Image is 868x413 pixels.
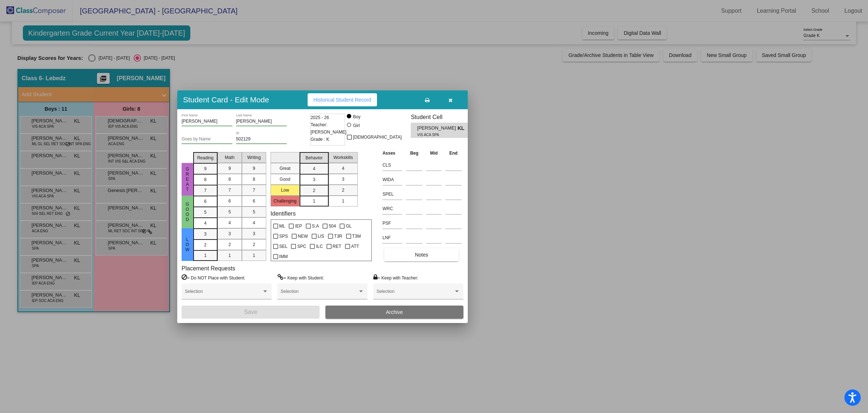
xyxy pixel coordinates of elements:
[373,274,418,281] label: = Keep with Teacher:
[458,124,468,132] span: KL
[228,187,231,193] span: 7
[342,176,344,183] span: 3
[384,248,459,261] button: Notes
[417,132,453,138] span: VIS ACA SPA
[334,232,342,241] span: T3R
[417,124,458,132] span: [PERSON_NAME] [PERSON_NAME]
[253,220,255,226] span: 4
[228,165,231,172] span: 9
[313,97,371,103] span: Historical Student Record
[182,274,245,281] label: = Do NOT Place with Student:
[182,137,232,142] input: goes by name
[271,210,296,217] label: Identifiers
[298,232,308,241] span: NEW
[279,222,285,230] span: ML
[204,165,207,172] span: 9
[228,220,231,226] span: 4
[351,242,359,251] span: ATT
[316,242,323,251] span: ILC
[228,198,231,204] span: 6
[182,265,235,272] label: Placement Requests
[382,189,402,200] input: assessment
[342,187,344,193] span: 2
[382,232,402,243] input: assessment
[184,202,191,222] span: Good
[311,121,346,136] span: Teacher: [PERSON_NAME]
[228,252,231,259] span: 1
[381,149,404,157] th: Asses
[228,176,231,183] span: 8
[297,242,306,251] span: SPC
[279,232,288,241] span: SPS
[228,230,231,237] span: 3
[295,222,302,230] span: IEP
[204,209,207,216] span: 5
[313,165,315,172] span: 4
[225,154,235,161] span: Math
[228,209,231,215] span: 5
[404,149,424,157] th: Beg
[184,167,191,192] span: Great
[244,309,257,315] span: Save
[424,149,443,157] th: Mid
[253,209,255,215] span: 5
[182,306,320,319] button: Save
[305,155,323,161] span: Behavior
[313,187,315,194] span: 2
[204,252,207,259] span: 1
[247,154,261,161] span: Writing
[342,165,344,172] span: 4
[382,174,402,185] input: assessment
[253,187,255,193] span: 7
[329,222,336,230] span: 504
[353,133,402,142] span: [DEMOGRAPHIC_DATA]
[308,93,377,106] button: Historical Student Record
[333,154,353,161] span: Workskills
[253,176,255,183] span: 8
[311,136,329,143] span: Grade : K
[183,95,269,104] h3: Student Card - Edit Mode
[277,274,324,281] label: = Keep with Student:
[382,160,402,171] input: assessment
[184,237,191,252] span: Low
[386,309,403,315] span: Archive
[352,232,361,241] span: T3M
[382,203,402,214] input: assessment
[204,187,207,194] span: 7
[415,252,428,258] span: Notes
[253,252,255,259] span: 1
[279,242,288,251] span: SEL
[253,241,255,248] span: 2
[311,114,329,121] span: 2025 - 26
[228,241,231,248] span: 2
[353,114,361,120] div: Boy
[318,232,324,241] span: LIS
[342,198,344,204] span: 1
[197,155,214,161] span: Reading
[236,137,287,142] input: Enter ID
[253,165,255,172] span: 9
[312,222,319,230] span: S:A
[204,176,207,183] span: 8
[204,198,207,205] span: 6
[204,220,207,226] span: 4
[411,114,474,120] h3: Student Cell
[279,252,288,261] span: IMM
[353,122,360,129] div: Girl
[253,198,255,204] span: 6
[253,230,255,237] span: 3
[333,242,341,251] span: RET
[204,231,207,237] span: 3
[313,198,315,204] span: 1
[382,218,402,229] input: assessment
[325,306,463,319] button: Archive
[346,222,352,230] span: GL
[204,242,207,248] span: 2
[313,176,315,183] span: 3
[443,149,463,157] th: End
